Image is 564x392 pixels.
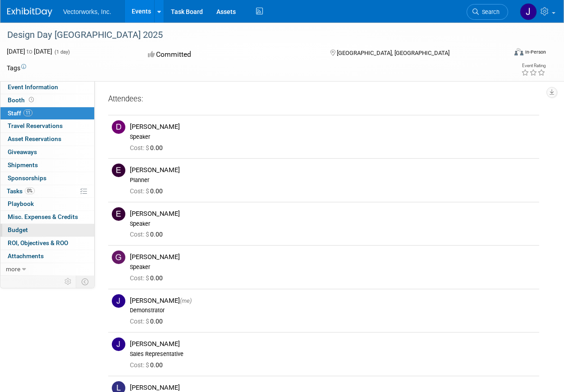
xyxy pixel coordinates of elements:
[130,307,536,314] div: Demonstrator
[337,50,449,56] span: [GEOGRAPHIC_DATA], [GEOGRAPHIC_DATA]
[130,318,166,325] span: 0.00
[7,8,52,17] img: ExhibitDay
[8,226,28,233] span: Budget
[8,83,58,91] span: Event Information
[112,164,125,177] img: E.jpg
[521,64,546,68] div: Event Rating
[130,351,536,358] div: Sales Representative
[525,49,546,55] div: In-Person
[8,213,78,220] span: Misc. Expenses & Credits
[0,211,94,223] a: Misc. Expenses & Credits
[130,318,150,325] span: Cost: $
[0,198,94,210] a: Playbook
[130,166,536,174] div: [PERSON_NAME]
[130,187,150,195] span: Cost: $
[479,9,500,15] span: Search
[130,177,536,184] div: Planner
[112,294,125,308] img: J.jpg
[112,337,125,351] img: J.jpg
[467,4,508,20] a: Search
[7,187,35,195] span: Tasks
[8,161,38,169] span: Shipments
[54,49,70,55] span: (1 day)
[0,133,94,146] a: Asset Reservations
[130,210,536,218] div: [PERSON_NAME]
[0,250,94,263] a: Attachments
[130,187,166,195] span: 0.00
[23,109,32,116] span: 11
[0,237,94,250] a: ROI, Objectives & ROO
[130,296,536,305] div: [PERSON_NAME]
[8,200,34,207] span: Playbook
[0,146,94,159] a: Giveaways
[130,264,536,271] div: Speaker
[130,133,536,141] div: Speaker
[25,187,35,194] span: 0%
[130,144,150,151] span: Cost: $
[7,48,52,55] span: [DATE] [DATE]
[130,274,166,282] span: 0.00
[8,109,32,117] span: Staff
[130,253,536,261] div: [PERSON_NAME]
[6,265,20,273] span: more
[514,48,523,55] img: Format-Inperson.png
[4,27,500,43] div: Design Day [GEOGRAPHIC_DATA] 2025
[8,239,68,246] span: ROI, Objectives & ROO
[0,107,94,120] a: Staff11
[8,96,36,104] span: Booth
[130,231,150,238] span: Cost: $
[8,122,63,129] span: Travel Reservations
[180,297,192,304] span: (me)
[0,172,94,185] a: Sponsorships
[27,96,36,103] span: Booth not reserved yet
[130,220,536,228] div: Speaker
[0,81,94,94] a: Event Information
[76,276,95,287] td: Toggle Event Tabs
[8,135,61,142] span: Asset Reservations
[8,148,37,155] span: Giveaways
[0,159,94,172] a: Shipments
[130,144,166,151] span: 0.00
[7,64,26,73] td: Tags
[145,47,316,63] div: Committed
[0,120,94,132] a: Travel Reservations
[130,340,536,348] div: [PERSON_NAME]
[0,94,94,107] a: Booth
[130,231,166,238] span: 0.00
[112,251,125,264] img: G.jpg
[468,47,546,60] div: Event Format
[8,174,46,182] span: Sponsorships
[0,263,94,276] a: more
[8,252,44,260] span: Attachments
[112,207,125,221] img: E.jpg
[112,120,125,134] img: D.jpg
[0,185,94,198] a: Tasks0%
[130,383,536,392] div: [PERSON_NAME]
[130,361,150,369] span: Cost: $
[130,361,166,369] span: 0.00
[130,274,150,282] span: Cost: $
[0,224,94,237] a: Budget
[63,8,111,15] span: Vectorworks, Inc.
[25,48,34,55] span: to
[520,3,537,20] img: Jennifer Williams
[130,123,536,131] div: [PERSON_NAME]
[108,94,539,105] div: Attendees:
[60,276,76,287] td: Personalize Event Tab Strip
